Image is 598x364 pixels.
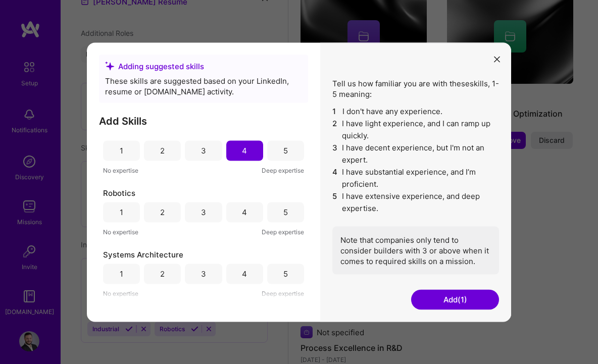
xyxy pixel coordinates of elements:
[332,117,499,141] li: I have light experience, and I can ramp up quickly.
[332,226,499,274] div: Note that companies only tend to consider builders with 3 or above when it comes to required skil...
[103,187,135,198] span: Robotics
[332,166,499,190] li: I have substantial experience, and I’m proficient.
[120,145,123,156] div: 1
[332,105,338,117] span: 1
[105,61,302,71] div: Adding suggested skills
[283,269,288,279] div: 5
[262,165,304,175] span: Deep expertise
[283,207,288,218] div: 5
[332,117,338,141] span: 2
[411,289,499,309] button: Add(1)
[332,166,338,190] span: 4
[201,145,206,156] div: 3
[262,226,304,237] span: Deep expertise
[201,207,206,218] div: 3
[160,207,165,218] div: 2
[120,207,123,218] div: 1
[99,115,308,127] h3: Add Skills
[242,207,247,218] div: 4
[160,269,165,279] div: 2
[105,62,114,71] i: icon SuggestedTeams
[242,269,247,279] div: 4
[87,42,511,322] div: modal
[332,190,499,214] li: I have extensive experience, and deep expertise.
[103,288,138,298] span: No expertise
[103,226,138,237] span: No expertise
[201,269,206,279] div: 3
[262,288,304,298] span: Deep expertise
[283,145,288,156] div: 5
[332,141,499,166] li: I have decent experience, but I'm not an expert.
[103,165,138,175] span: No expertise
[494,57,500,63] i: icon Close
[332,105,499,117] li: I don't have any experience.
[332,141,338,166] span: 3
[242,145,247,156] div: 4
[105,75,302,96] div: These skills are suggested based on your LinkedIn, resume or [DOMAIN_NAME] activity.
[160,145,165,156] div: 2
[120,269,123,279] div: 1
[332,190,338,214] span: 5
[332,78,499,274] div: Tell us how familiar you are with these skills , 1-5 meaning:
[103,249,183,259] span: Systems Architecture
